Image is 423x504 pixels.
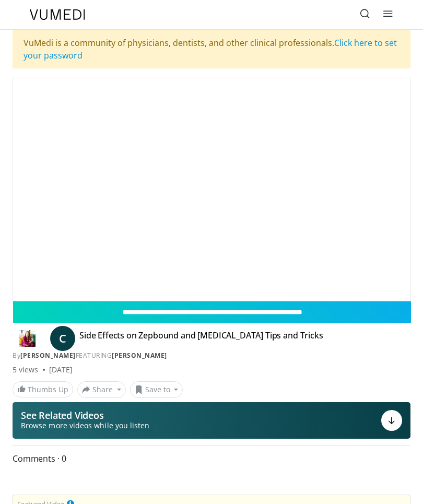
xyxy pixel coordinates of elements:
[77,381,126,398] button: Share
[50,326,75,351] a: C
[21,410,149,420] p: See Related Videos
[30,9,85,20] img: VuMedi Logo
[13,365,39,375] span: 5 views
[13,381,73,397] a: Thumbs Up
[21,420,149,431] span: Browse more videos while you listen
[13,77,410,301] video-js: Video Player
[130,381,183,398] button: Save to
[13,30,410,68] div: VuMedi is a community of physicians, dentists, and other clinical professionals.
[13,351,410,360] div: By FEATURING
[49,365,73,375] div: [DATE]
[20,351,76,360] a: [PERSON_NAME]
[112,351,167,360] a: [PERSON_NAME]
[13,452,410,465] span: Comments 0
[79,330,323,347] h4: Side Effects on Zepbound and [MEDICAL_DATA] Tips and Tricks
[13,330,42,347] img: Dr. Carolynn Francavilla
[13,402,410,439] button: See Related Videos Browse more videos while you listen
